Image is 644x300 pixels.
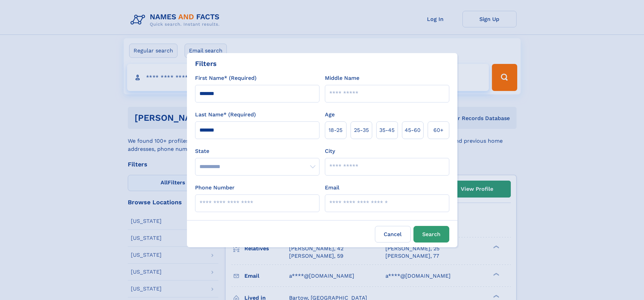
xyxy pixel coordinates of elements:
[325,184,339,192] label: Email
[375,226,411,243] label: Cancel
[379,126,395,134] span: 35‑45
[195,74,257,82] label: First Name* (Required)
[433,126,444,134] span: 60+
[413,226,449,243] button: Search
[329,126,342,134] span: 18‑25
[325,147,335,155] label: City
[195,111,256,119] label: Last Name* (Required)
[195,147,319,155] label: State
[325,111,335,119] label: Age
[325,74,359,82] label: Middle Name
[354,126,369,134] span: 25‑35
[195,184,235,192] label: Phone Number
[195,59,217,69] div: Filters
[405,126,421,134] span: 45‑60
